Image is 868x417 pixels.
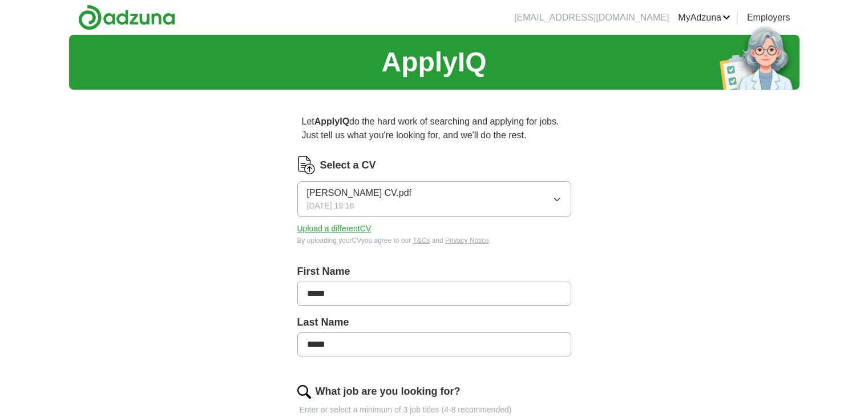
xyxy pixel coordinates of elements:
a: T&Cs [413,236,430,244]
img: Adzuna logo [78,5,175,30]
label: Last Name [297,315,571,330]
strong: ApplyIQ [314,117,349,126]
p: Enter or select a minimum of 3 job titles (4-8 recommended) [297,404,571,416]
li: [EMAIL_ADDRESS][DOMAIN_NAME] [514,11,669,25]
label: First Name [297,264,571,279]
button: Upload a differentCV [297,223,372,235]
img: CV Icon [297,156,316,174]
span: [PERSON_NAME] CV.pdf [307,186,411,200]
div: By uploading your CV you agree to our and . [297,235,571,246]
a: MyAdzuna [678,11,730,25]
h1: ApplyIQ [381,42,486,83]
p: Let do the hard work of searching and applying for jobs. Just tell us what you're looking for, an... [297,110,571,147]
img: search.png [297,385,311,399]
a: Privacy Notice [445,236,489,244]
a: Employers [747,11,790,25]
label: Select a CV [320,158,376,173]
button: [PERSON_NAME] CV.pdf[DATE] 19:16 [297,181,571,217]
label: What job are you looking for? [316,384,461,399]
span: [DATE] 19:16 [307,200,354,212]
